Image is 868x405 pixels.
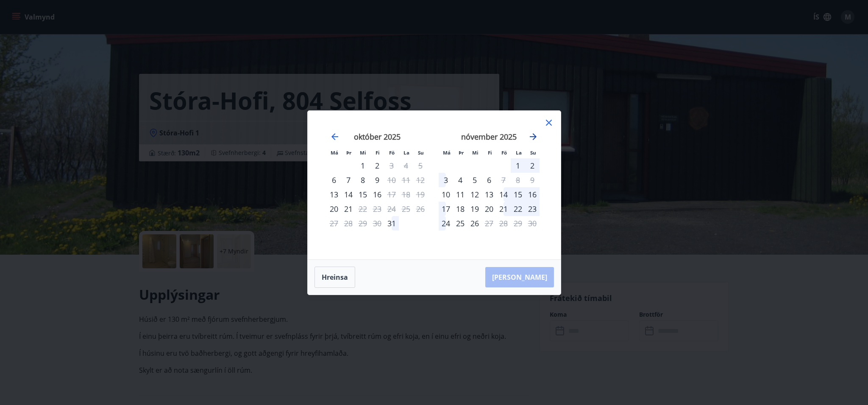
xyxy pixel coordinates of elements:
[439,202,453,216] div: 17
[384,173,399,187] div: Aðeins útritun í boði
[318,121,551,249] div: Calendar
[439,187,453,202] div: Aðeins innritun í boði
[327,173,341,187] td: Choose mánudagur, 6. október 2025 as your check-in date. It’s available.
[356,216,370,231] td: Not available. miðvikudagur, 29. október 2025
[356,187,370,202] td: Choose miðvikudagur, 15. október 2025 as your check-in date. It’s available.
[530,149,536,156] small: Su
[384,216,399,231] td: Choose föstudagur, 31. október 2025 as your check-in date. It’s available.
[370,158,384,173] td: Choose fimmtudagur, 2. október 2025 as your check-in date. It’s available.
[356,173,370,187] div: 8
[511,216,525,231] td: Not available. laugardagur, 29. nóvember 2025
[467,216,482,231] td: Choose miðvikudagur, 26. nóvember 2025 as your check-in date. It’s available.
[511,158,525,173] div: 1
[341,202,356,216] div: 21
[413,202,428,216] td: Not available. sunnudagur, 26. október 2025
[525,202,540,216] td: Choose sunnudagur, 23. nóvember 2025 as your check-in date. It’s available.
[331,149,338,156] small: Má
[327,216,341,231] td: Not available. mánudagur, 27. október 2025
[389,149,395,156] small: Fö
[413,187,428,202] td: Not available. sunnudagur, 19. október 2025
[327,202,341,216] div: Aðeins innritun í boði
[467,187,482,202] div: 12
[453,202,467,216] td: Choose þriðjudagur, 18. nóvember 2025 as your check-in date. It’s available.
[511,202,525,216] td: Choose laugardagur, 22. nóvember 2025 as your check-in date. It’s available.
[482,216,496,231] td: Not available. fimmtudagur, 27. nóvember 2025
[376,149,380,156] small: Fi
[341,173,356,187] div: 7
[525,173,540,187] td: Not available. sunnudagur, 9. nóvember 2025
[511,158,525,173] td: Choose laugardagur, 1. nóvember 2025 as your check-in date. It’s available.
[461,132,517,142] strong: nóvember 2025
[439,187,453,202] td: Choose mánudagur, 10. nóvember 2025 as your check-in date. It’s available.
[496,187,511,202] div: 14
[341,202,356,216] td: Choose þriðjudagur, 21. október 2025 as your check-in date. It’s available.
[496,173,511,187] div: Aðeins útritun í boði
[327,173,341,187] div: Aðeins innritun í boði
[525,187,540,202] div: 16
[356,158,370,173] div: 1
[482,187,496,202] div: 13
[341,187,356,202] td: Choose þriðjudagur, 14. október 2025 as your check-in date. It’s available.
[482,216,496,231] div: Aðeins útritun í boði
[525,216,540,231] td: Not available. sunnudagur, 30. nóvember 2025
[356,202,370,216] div: Aðeins útritun í boði
[399,173,413,187] td: Not available. laugardagur, 11. október 2025
[370,158,384,173] div: 2
[327,187,341,202] div: Aðeins innritun í boði
[346,149,351,156] small: Þr
[327,187,341,202] td: Choose mánudagur, 13. október 2025 as your check-in date. It’s available.
[511,187,525,202] div: 15
[453,202,467,216] div: 18
[439,173,453,187] div: 3
[370,202,384,216] td: Not available. fimmtudagur, 23. október 2025
[496,187,511,202] td: Choose föstudagur, 14. nóvember 2025 as your check-in date. It’s available.
[384,158,399,173] div: Aðeins útritun í boði
[370,216,384,231] td: Not available. fimmtudagur, 30. október 2025
[356,187,370,202] div: 15
[384,158,399,173] td: Not available. föstudagur, 3. október 2025
[482,202,496,216] td: Choose fimmtudagur, 20. nóvember 2025 as your check-in date. It’s available.
[356,202,370,216] td: Not available. miðvikudagur, 22. október 2025
[341,187,356,202] div: 14
[511,202,525,216] div: 22
[356,173,370,187] td: Choose miðvikudagur, 8. október 2025 as your check-in date. It’s available.
[384,173,399,187] td: Not available. föstudagur, 10. október 2025
[525,202,540,216] div: 23
[467,216,482,231] div: 26
[356,158,370,173] td: Choose miðvikudagur, 1. október 2025 as your check-in date. It’s available.
[482,173,496,187] div: 6
[403,149,409,156] small: La
[370,187,384,202] td: Choose fimmtudagur, 16. október 2025 as your check-in date. It’s available.
[525,158,540,173] div: 2
[482,173,496,187] td: Choose fimmtudagur, 6. nóvember 2025 as your check-in date. It’s available.
[453,216,467,231] div: 25
[341,173,356,187] td: Choose þriðjudagur, 7. október 2025 as your check-in date. It’s available.
[467,187,482,202] td: Choose miðvikudagur, 12. nóvember 2025 as your check-in date. It’s available.
[341,216,356,231] td: Not available. þriðjudagur, 28. október 2025
[467,202,482,216] td: Choose miðvikudagur, 19. nóvember 2025 as your check-in date. It’s available.
[443,149,451,156] small: Má
[496,202,511,216] td: Choose föstudagur, 21. nóvember 2025 as your check-in date. It’s available.
[384,202,399,216] td: Not available. föstudagur, 24. október 2025
[370,173,384,187] div: 9
[399,187,413,202] td: Not available. laugardagur, 18. október 2025
[511,173,525,187] td: Not available. laugardagur, 8. nóvember 2025
[516,149,522,156] small: La
[354,132,401,142] strong: október 2025
[439,173,453,187] td: Choose mánudagur, 3. nóvember 2025 as your check-in date. It’s available.
[370,187,384,202] div: 16
[453,173,467,187] td: Choose þriðjudagur, 4. nóvember 2025 as your check-in date. It’s available.
[330,132,340,142] div: Move backward to switch to the previous month.
[453,173,467,187] div: 4
[467,202,482,216] div: 19
[384,187,399,202] td: Not available. föstudagur, 17. október 2025
[459,149,464,156] small: Þr
[370,173,384,187] td: Choose fimmtudagur, 9. október 2025 as your check-in date. It’s available.
[399,158,413,173] td: Not available. laugardagur, 4. október 2025
[439,216,453,231] div: 24
[360,149,366,156] small: Mi
[482,202,496,216] div: 20
[453,187,467,202] div: 11
[496,216,511,231] td: Not available. föstudagur, 28. nóvember 2025
[453,187,467,202] td: Choose þriðjudagur, 11. nóvember 2025 as your check-in date. It’s available.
